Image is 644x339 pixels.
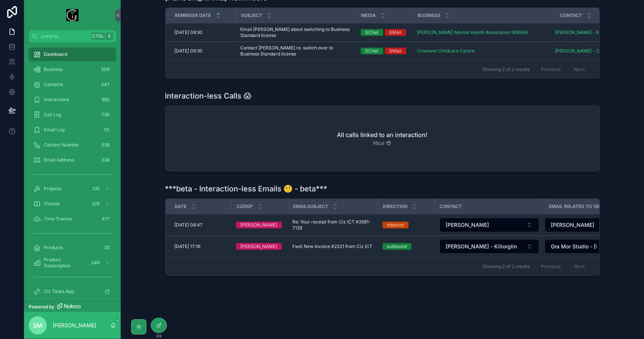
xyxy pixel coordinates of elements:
div: GChat [365,29,379,36]
a: Cromane Childcare Centre [417,48,475,54]
a: Product Subscription248 [29,256,116,270]
a: Call Log736 [29,108,116,122]
a: [PERSON_NAME] Mental Health Association (KMHA) [417,29,550,35]
a: [PERSON_NAME] - KMHA [555,29,618,35]
span: Business [418,12,440,18]
span: [DATE] 09:30 [175,29,203,35]
span: Product Subscription [44,257,86,269]
span: [DATE] 09:30 [175,48,203,54]
span: K [106,33,112,39]
span: Contact [560,12,582,18]
a: Cromane Childcare Centre [417,48,550,54]
span: Email Address [44,157,74,163]
span: [PERSON_NAME] - Killorglin [446,243,517,250]
div: GChat [365,48,379,54]
p: [PERSON_NAME] [53,322,96,329]
h1: ***beta - Interaction-less Emails 🤨 - beta*** [165,183,327,194]
div: GMail [389,29,402,36]
a: [DATE] 09:30 [175,48,232,54]
span: Time Tracker [44,216,73,222]
div: GMail [389,48,402,54]
button: Jump to...CtrlK [29,30,116,42]
span: Subject [241,12,262,18]
span: Contact [440,203,462,210]
div: inbound [387,222,404,228]
div: 547 [99,80,112,89]
div: 328 [89,199,102,208]
div: 55 [102,125,112,134]
span: Nice 😎 [373,139,392,147]
a: [PERSON_NAME] Mental Health Association (KMHA) [417,29,528,35]
span: CizRep [237,203,253,210]
span: Ciz Tasks App [44,288,74,294]
span: Powered by [29,304,54,310]
span: Business [44,66,63,72]
a: Email Address338 [29,153,116,167]
a: Dashboard [29,48,116,61]
div: 248 [89,258,102,267]
div: 982 [99,95,112,104]
h2: All calls linked to an interaction! [337,130,428,139]
a: [DATE] 08:47 [175,222,227,228]
span: Fwd: New Invoice #2221 from Ciz ICT [293,243,373,250]
a: Tickets328 [29,197,116,211]
a: [PERSON_NAME] - Cromane Childcare [555,48,618,54]
div: 135 [90,184,102,193]
a: Projects135 [29,182,116,196]
span: Showing 2 of 2 results [483,263,530,270]
a: inbound [383,222,430,228]
span: Email Related To {Business} [549,203,616,210]
img: App logo [66,9,78,21]
button: Select Button [545,239,612,254]
a: Ciz Tasks App [29,285,116,298]
h1: Interaction-less Calls 😱 [165,91,252,101]
a: Business509 [29,63,116,76]
span: [DATE] 17:16 [175,243,201,250]
button: Select Button [440,239,539,254]
a: outbound [383,243,430,250]
div: [PERSON_NAME] [241,222,277,228]
a: Email [PERSON_NAME] about switching to Business Standard license [241,26,352,39]
a: Email Log55 [29,123,116,137]
span: Tickets [44,201,60,207]
span: [PERSON_NAME] [551,221,595,229]
span: Projects [44,186,61,192]
div: outbound [387,243,407,250]
span: Date [175,203,187,210]
a: Fwd: New Invoice #2221 from Ciz ICT [293,243,373,250]
a: Select Button [544,239,613,254]
a: Powered by [24,301,121,312]
button: Select Button [545,218,612,232]
span: Gra Mor Studio - [GEOGRAPHIC_DATA] [551,243,597,250]
div: [PERSON_NAME] [241,243,277,250]
span: Interactions [44,97,69,103]
span: Products [44,245,63,251]
a: Select Button [544,217,613,233]
a: Contacts547 [29,78,116,91]
a: Interactions982 [29,93,116,106]
a: Select Button [439,239,539,254]
span: Reminder Date [175,12,211,18]
a: Contact [PERSON_NAME] re. switch over to Business Standard license [241,45,352,57]
div: 338 [99,156,112,165]
div: 33 [102,243,112,252]
span: Dashboard [44,51,67,57]
a: [PERSON_NAME] [236,222,284,228]
a: Time Tracker471 [29,212,116,226]
div: 471 [100,214,112,223]
a: Re: Your receipt from Ciz ICT #2681-7129 [293,219,373,231]
a: [PERSON_NAME] - KMHA [555,29,610,35]
span: SM [33,321,43,330]
span: Ctrl [91,32,105,40]
span: [PERSON_NAME] [446,221,489,229]
span: Media [361,12,376,18]
button: Select Button [440,218,539,232]
a: Contact Number538 [29,138,116,152]
div: 538 [99,140,112,149]
div: scrollable content [24,42,121,301]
